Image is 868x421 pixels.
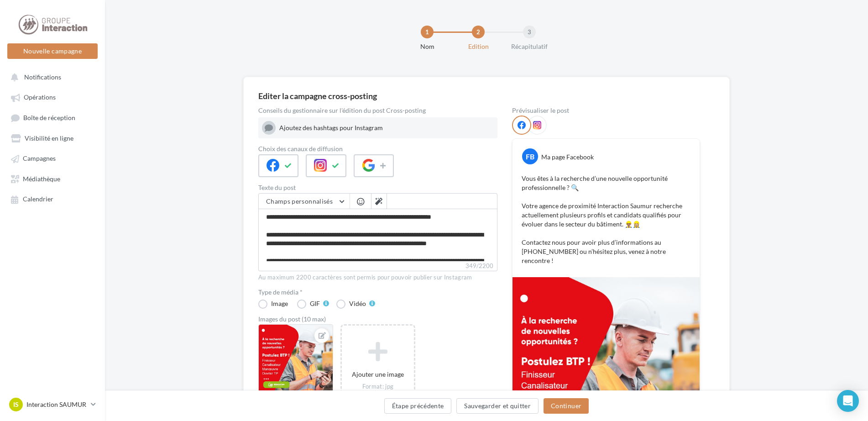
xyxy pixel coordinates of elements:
div: Au maximum 2200 caractères sont permis pour pouvoir publier sur Instagram [258,274,497,282]
div: Editer la campagne cross-posting [258,92,377,100]
button: Sauvegarder et quitter [456,398,539,414]
a: Médiathèque [5,170,99,187]
span: Boîte de réception [23,114,75,121]
div: Récapitulatif [500,42,559,51]
label: Texte du post [258,184,497,191]
span: Notifications [24,73,61,81]
button: Champs personnalisés [259,194,350,209]
div: Conseils du gestionnaire sur l'édition du post Cross-posting [258,107,497,114]
div: Ajoutez des hashtags pour Instagram [279,123,494,132]
a: Campagnes [5,150,99,166]
p: Interaction SAUMUR [26,400,87,409]
label: Type de média * [258,289,497,295]
button: Nouvelle campagne [7,43,98,59]
div: FB [522,148,538,164]
div: Open Intercom Messenger [837,390,859,412]
span: Visibilité en ligne [25,134,73,142]
label: Choix des canaux de diffusion [258,146,497,152]
button: Continuer [544,398,589,414]
div: Images du post (10 max) [258,316,497,322]
div: 2 [472,26,485,38]
a: Visibilité en ligne [5,130,99,146]
span: Médiathèque [23,175,60,183]
a: Boîte de réception [5,109,99,126]
div: 1 [421,26,434,38]
button: Étape précédente [384,398,452,414]
span: Opérations [24,94,56,101]
div: Ma page Facebook [541,153,594,162]
a: IS Interaction SAUMUR [7,396,98,413]
div: GIF [310,300,320,307]
div: Edition [449,42,507,51]
div: Prévisualiser le post [512,107,700,114]
a: Calendrier [5,190,99,207]
div: Image [271,300,288,307]
span: Champs personnalisés [266,197,333,205]
div: 3 [523,26,536,38]
span: Calendrier [23,195,53,203]
p: Vous êtes à la recherche d’une nouvelle opportunité professionnelle ? 🔍 Votre agence de proximité... [522,174,690,265]
div: Vidéo [349,300,366,307]
div: Nom [398,42,456,51]
a: Opérations [5,89,99,105]
button: Notifications [5,68,96,85]
span: IS [13,400,19,409]
span: Campagnes [23,155,56,163]
label: 349/2200 [258,261,497,271]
